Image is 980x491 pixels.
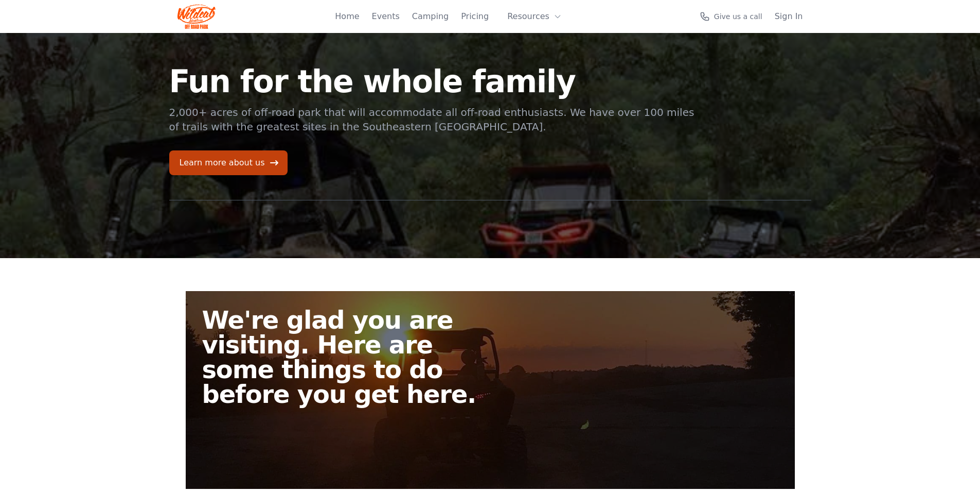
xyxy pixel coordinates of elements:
[461,10,489,23] a: Pricing
[775,10,803,23] a: Sign In
[177,4,216,29] img: Wildcat Logo
[169,66,696,97] h1: Fun for the whole family
[700,11,762,22] a: Give us a call
[714,11,762,22] span: Give us a call
[202,308,498,407] h2: We're glad you are visiting. Here are some things to do before you get here.
[412,10,449,23] a: Camping
[169,105,696,134] p: 2,000+ acres of off-road park that will accommodate all off-road enthusiasts. We have over 100 mi...
[501,6,568,27] button: Resources
[169,150,288,175] a: Learn more about us
[186,291,795,489] a: We're glad you are visiting. Here are some things to do before you get here.
[372,10,400,23] a: Events
[335,10,359,23] a: Home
